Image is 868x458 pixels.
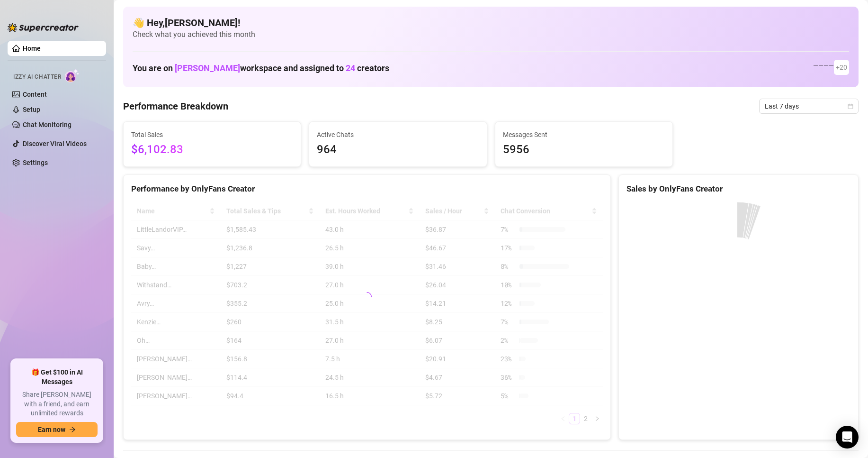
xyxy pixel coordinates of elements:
a: Chat Monitoring [23,121,72,128]
span: [PERSON_NAME] [175,63,240,73]
a: Home [23,45,41,52]
span: 🎁 Get $100 in AI Messages [16,368,98,386]
h4: 👋 Hey, [PERSON_NAME] ! [133,16,849,29]
span: Share [PERSON_NAME] with a friend, and earn unlimited rewards [16,390,98,418]
span: arrow-right [69,426,76,433]
div: Open Intercom Messenger [836,426,859,449]
span: + 20 [836,62,847,73]
span: Earn now [38,426,65,433]
span: 964 [317,141,479,159]
span: Last 7 days [765,99,853,113]
div: — — — — [813,60,849,75]
a: Discover Viral Videos [23,140,87,147]
span: 24 [346,63,355,73]
span: loading [362,292,372,302]
a: Settings [23,159,48,166]
span: calendar [848,103,853,109]
span: Active Chats [317,129,479,140]
a: Content [23,91,47,98]
span: $6,102.83 [131,141,293,159]
h4: Performance Breakdown [123,100,228,113]
a: Setup [23,106,40,113]
div: Performance by OnlyFans Creator [131,183,603,195]
div: Sales by OnlyFans Creator [626,183,850,195]
span: Check what you achieved this month [133,29,849,40]
h1: You are on workspace and assigned to creators [133,63,389,73]
span: Total Sales [131,129,293,140]
span: Messages Sent [503,129,665,140]
img: logo-BBDzfeDw.svg [8,23,79,32]
span: Izzy AI Chatter [13,73,61,82]
button: Earn nowarrow-right [16,422,98,437]
span: 5956 [503,141,665,159]
img: AI Chatter [65,69,80,82]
